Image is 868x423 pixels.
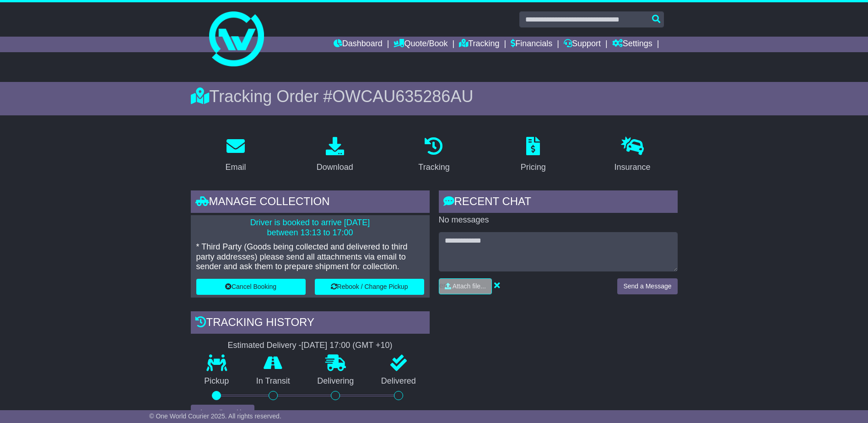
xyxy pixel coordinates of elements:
[459,37,499,52] a: Tracking
[191,341,430,351] div: Estimated Delivery -
[332,87,473,106] span: OWCAU635286AU
[334,37,383,52] a: Dashboard
[196,218,424,238] p: Driver is booked to arrive [DATE] between 13:13 to 17:00
[412,134,455,177] a: Tracking
[609,134,657,177] a: Insurance
[225,161,246,174] div: Email
[243,376,304,386] p: In Transit
[149,412,281,420] span: © One World Courier 2025. All rights reserved.
[191,311,430,336] div: Tracking history
[196,242,424,272] p: * Third Party (Goods being collected and delivered to third party addresses) please send all atta...
[191,87,678,106] div: Tracking Order #
[612,37,652,52] a: Settings
[311,134,359,177] a: Download
[196,279,306,295] button: Cancel Booking
[304,376,368,386] p: Delivering
[521,161,546,174] div: Pricing
[615,161,651,174] div: Insurance
[191,190,430,215] div: Manage collection
[302,341,393,351] div: [DATE] 17:00 (GMT +10)
[439,190,678,215] div: RECENT CHAT
[617,278,677,294] button: Send a Message
[515,134,552,177] a: Pricing
[439,215,678,225] p: No messages
[564,37,601,52] a: Support
[219,134,252,177] a: Email
[511,37,552,52] a: Financials
[418,161,449,174] div: Tracking
[191,405,254,421] button: View Full Tracking
[315,279,424,295] button: Rebook / Change Pickup
[367,376,430,386] p: Delivered
[394,37,447,52] a: Quote/Book
[191,376,243,386] p: Pickup
[317,161,353,174] div: Download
